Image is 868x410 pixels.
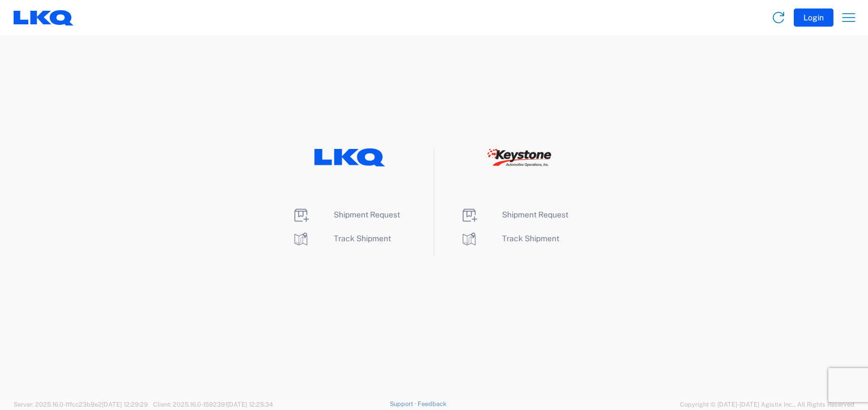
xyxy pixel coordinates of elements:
[227,401,273,408] span: [DATE] 12:25:34
[153,401,273,408] span: Client: 2025.16.0-1592391
[680,399,854,409] span: Copyright © [DATE]-[DATE] Agistix Inc., All Rights Reserved
[460,210,568,219] a: Shipment Request
[390,400,418,407] a: Support
[102,401,148,408] span: [DATE] 12:29:29
[502,234,559,243] span: Track Shipment
[460,234,559,243] a: Track Shipment
[14,401,148,408] span: Server: 2025.16.0-1ffcc23b9e2
[794,8,833,27] button: Login
[292,234,391,243] a: Track Shipment
[502,210,568,219] span: Shipment Request
[418,400,446,407] a: Feedback
[334,234,391,243] span: Track Shipment
[334,210,400,219] span: Shipment Request
[292,210,400,219] a: Shipment Request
